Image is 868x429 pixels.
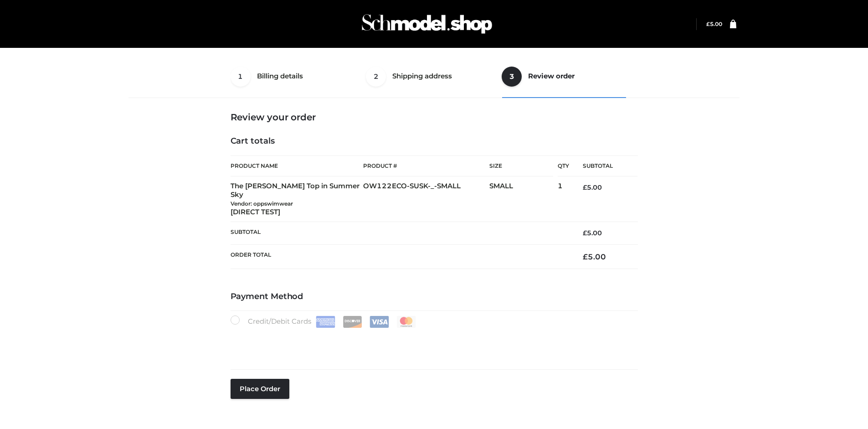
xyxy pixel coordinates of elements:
td: OW122ECO-SUSK-_-SMALL [363,176,489,222]
img: Visa [370,316,389,328]
span: £ [583,183,587,191]
span: £ [583,252,588,261]
td: SMALL [489,176,558,222]
th: Product Name [231,155,364,176]
button: Place order [231,379,289,399]
th: Subtotal [569,156,637,176]
bdi: 5.00 [583,229,602,237]
bdi: 5.00 [583,252,606,261]
img: Discover [343,316,362,328]
th: Product # [363,155,489,176]
img: Schmodel Admin 964 [359,6,495,42]
th: Subtotal [231,222,570,244]
bdi: 5.00 [706,21,722,27]
a: £5.00 [706,21,722,27]
bdi: 5.00 [583,183,602,191]
span: £ [583,229,587,237]
th: Order Total [231,244,570,269]
h4: Cart totals [231,136,638,146]
td: 1 [558,176,569,222]
th: Size [489,156,553,176]
td: The [PERSON_NAME] Top in Summer Sky [DIRECT TEST] [231,176,364,222]
h3: Review your order [231,112,638,123]
span: £ [706,21,710,27]
th: Qty [558,155,569,176]
iframe: Secure payment input frame [229,326,636,359]
img: Mastercard [396,316,416,328]
img: Amex [316,316,335,328]
h4: Payment Method [231,292,638,302]
label: Credit/Debit Cards [231,315,417,328]
small: Vendor: oppswimwear [231,200,293,207]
